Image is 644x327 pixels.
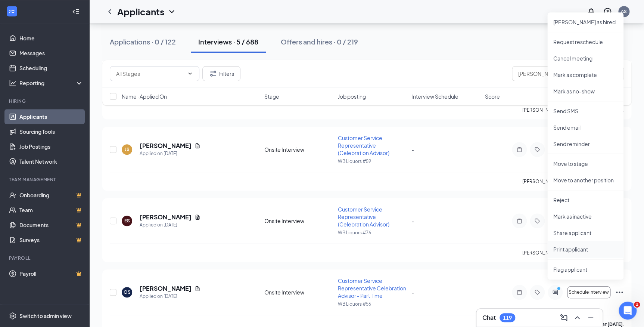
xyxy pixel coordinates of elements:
div: Applied on [DATE] [140,221,200,229]
svg: Document [195,286,200,291]
svg: Tag [533,146,542,152]
span: Stage [264,93,279,100]
div: 119 [503,315,512,321]
iframe: Intercom live chat [619,302,637,320]
svg: Notifications [587,7,595,16]
p: WB Liquors #59 [338,158,407,164]
a: Scheduling [19,61,83,75]
div: Reporting [19,79,84,87]
svg: QuestionInfo [603,7,612,16]
span: Name · Applied On [122,93,167,100]
svg: Note [515,218,524,224]
div: Hiring [9,98,82,104]
div: Onsite Interview [264,146,333,153]
span: Schedule interview [569,290,609,295]
b: [DATE] [607,321,623,327]
h5: [PERSON_NAME] [140,284,192,293]
span: - [411,146,414,153]
a: Applicants [19,109,83,124]
span: - [411,289,414,296]
div: Applied on [DATE] [140,293,200,300]
svg: Filter [209,69,218,78]
span: Customer Service Representative (Celebration Advisor) [338,206,389,228]
button: Filter Filters [202,66,240,81]
a: Talent Network [19,154,83,169]
svg: ChevronLeft [105,7,114,16]
a: DocumentsCrown [19,218,83,232]
span: Customer Service Representative (Celebration Advisor) [338,135,389,156]
button: ChevronUp [571,312,583,324]
h3: Chat [482,314,496,322]
button: Minimize [585,312,597,324]
a: OnboardingCrown [19,188,83,203]
input: Search in interviews [512,66,624,81]
span: - [411,218,414,224]
span: Customer Service Representative Celebration Advisor - Part Time [338,277,406,299]
button: ComposeMessage [558,312,570,324]
div: Team Management [9,176,82,183]
div: Switch to admin view [19,312,72,320]
svg: Document [195,143,200,149]
svg: Tag [533,289,542,295]
h5: [PERSON_NAME] [140,142,192,150]
div: Applications · 0 / 122 [110,37,176,46]
p: [PERSON_NAME] has applied more than . [522,250,624,256]
a: Job Postings [19,139,83,154]
div: Onsite Interview [264,217,333,225]
svg: Note [515,146,524,152]
h1: Applicants [117,5,164,18]
svg: Tag [533,218,542,224]
svg: Document [195,214,200,220]
h5: [PERSON_NAME] [140,213,192,221]
svg: Minimize [586,313,595,322]
a: SurveysCrown [19,232,83,247]
div: ES [124,218,130,224]
div: Interviews · 5 / 688 [198,37,258,46]
p: WB Liquors #76 [338,229,407,236]
a: Sourcing Tools [19,124,83,139]
svg: Collapse [72,8,80,15]
span: Score [485,93,500,100]
svg: ChevronUp [573,313,582,322]
span: Job posting [338,93,366,100]
svg: ChevronDown [167,7,176,16]
div: Applied on [DATE] [140,150,200,157]
svg: ActiveChat [551,289,560,295]
button: Schedule interview [567,286,610,298]
div: Offers and hires · 0 / 219 [281,37,358,46]
p: [PERSON_NAME] has applied more than . [522,178,624,185]
svg: Ellipses [615,288,624,297]
svg: PrimaryDot [555,286,564,292]
a: PayrollCrown [19,266,83,281]
div: Payroll [9,255,82,261]
div: OS [124,289,131,295]
svg: Note [515,289,524,295]
svg: Settings [9,312,16,320]
div: JS [125,146,130,152]
span: 1 [634,302,640,308]
svg: ComposeMessage [559,313,568,322]
div: AS [621,8,627,15]
span: Interview Schedule [411,93,458,100]
svg: Analysis [9,79,16,87]
input: All Stages [116,70,184,78]
svg: ChevronDown [187,71,193,77]
svg: WorkstreamLogo [8,7,16,15]
a: Messages [19,46,83,61]
div: Onsite Interview [264,289,333,296]
a: TeamCrown [19,203,83,218]
a: Home [19,31,83,46]
p: WB Liquors #56 [338,301,407,307]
